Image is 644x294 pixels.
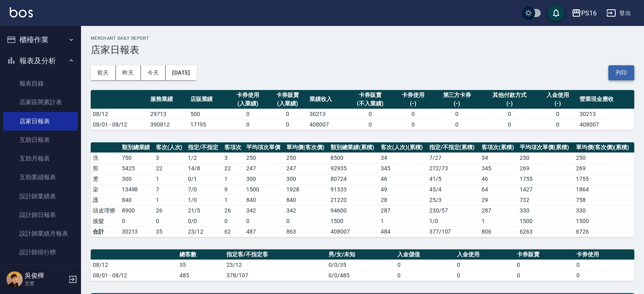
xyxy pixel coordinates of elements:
[455,260,515,270] td: 0
[186,226,222,237] td: 23/12
[91,174,120,184] td: 燙
[326,260,395,270] td: 0/0/35
[480,184,518,195] td: 64
[328,163,379,174] td: 92935
[574,174,634,184] td: 1755
[148,90,188,109] th: 服務業績
[603,6,634,21] button: 登出
[480,216,518,226] td: 1
[328,216,379,226] td: 1500
[3,131,78,149] a: 互助日報表
[548,5,564,21] button: save
[3,149,78,168] a: 互助月報表
[154,226,186,237] td: 35
[379,216,427,226] td: 1
[224,260,326,270] td: 23/12
[481,119,538,130] td: 0
[91,109,148,119] td: 08/12
[188,90,228,109] th: 店販業績
[154,152,186,163] td: 3
[427,163,480,174] td: 272 / 73
[574,249,634,260] th: 卡券使用
[91,216,120,226] td: 接髮
[284,184,328,195] td: 1928
[228,109,268,119] td: 0
[186,205,222,216] td: 21 / 5
[326,249,395,260] th: 男/女/未知
[244,152,284,163] td: 250
[91,142,634,237] table: a dense table
[574,226,634,237] td: 6726
[244,142,284,153] th: 平均項次單價
[379,174,427,184] td: 46
[186,184,222,195] td: 7 / 0
[574,216,634,226] td: 1500
[395,260,455,270] td: 0
[154,184,186,195] td: 7
[3,29,78,50] button: 櫃檯作業
[518,216,574,226] td: 1500
[3,187,78,206] a: 設計師業績表
[284,226,328,237] td: 863
[10,7,33,17] img: Logo
[348,119,393,130] td: 0
[427,205,480,216] td: 230 / 57
[91,90,634,130] table: a dense table
[393,119,433,130] td: 0
[3,262,78,281] a: 商品消耗明細
[186,174,222,184] td: 0 / 1
[284,152,328,163] td: 250
[328,152,379,163] td: 8500
[427,184,480,195] td: 45 / 4
[379,195,427,205] td: 28
[578,109,634,119] td: 30213
[91,119,148,130] td: 08/01 - 08/12
[455,249,515,260] th: 入金使用
[328,184,379,195] td: 91333
[574,205,634,216] td: 330
[480,142,518,153] th: 客項次(累積)
[148,119,188,130] td: 390812
[395,270,455,281] td: 0
[518,184,574,195] td: 1427
[574,152,634,163] td: 250
[483,99,536,108] div: (-)
[348,109,393,119] td: 0
[483,91,536,99] div: 其他付款方式
[244,174,284,184] td: 300
[91,44,634,56] h3: 店家日報表
[188,119,228,130] td: 17195
[455,270,515,281] td: 0
[186,216,222,226] td: 0 / 0
[91,270,177,281] td: 08/01 - 08/12
[120,184,154,195] td: 13498
[141,65,166,80] button: 今天
[515,260,575,270] td: 0
[25,272,66,280] h5: 吳俊樺
[120,226,154,237] td: 30213
[120,205,154,216] td: 8900
[166,65,196,80] button: [DATE]
[91,152,120,163] td: 洗
[154,195,186,205] td: 1
[154,205,186,216] td: 26
[224,249,326,260] th: 指定客/不指定客
[222,163,245,174] td: 22
[222,195,245,205] td: 1
[3,168,78,187] a: 互助業績報表
[284,195,328,205] td: 840
[230,91,266,99] div: 卡券使用
[148,109,188,119] td: 29713
[518,152,574,163] td: 250
[91,195,120,205] td: 護
[328,174,379,184] td: 80724
[154,163,186,174] td: 22
[3,112,78,131] a: 店家日報表
[480,163,518,174] td: 345
[154,142,186,153] th: 客次(人次)
[427,142,480,153] th: 指定/不指定(累積)
[188,109,228,119] td: 500
[3,224,78,243] a: 設計師業績月報表
[307,90,347,109] th: 業績收入
[395,99,431,108] div: (-)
